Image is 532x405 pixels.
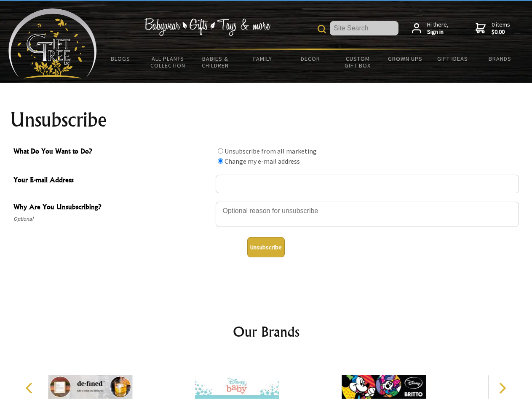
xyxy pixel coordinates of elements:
img: Babyware - Gifts - Toys and more... [8,8,97,78]
strong: Sign in [427,28,449,36]
a: All Plants Collection [144,50,192,74]
input: What Do You Want to Do? [218,148,223,154]
button: Previous [21,379,40,397]
input: What Do You Want to Do? [218,158,223,164]
h1: Unsubscribe [10,110,522,130]
span: Hi there, [427,21,449,36]
input: Your E-mail Address [216,175,519,193]
a: BLOGS [97,50,144,67]
a: Grown Ups [381,50,429,67]
span: Your E-mail Address [13,175,211,187]
img: Babywear - Gifts - Toys & more [144,18,270,36]
span: What Do You Want to Do? [13,146,211,158]
a: Babies & Children [192,50,239,74]
a: Brands [476,50,524,67]
strong: $0.00 [492,28,510,36]
label: Unsubscribe from all marketing [225,147,317,155]
span: Why Are You Unsubscribing? [13,202,211,214]
button: Next [493,379,511,397]
h2: Our Brands [17,321,516,342]
textarea: Why Are You Unsubscribing? [216,202,519,227]
label: Change my e-mail address [225,157,300,165]
span: Optional [13,214,211,224]
a: Hi there,Sign in [412,21,449,36]
span: 0 items [492,21,510,36]
a: Family [239,50,287,67]
button: Unsubscribe [247,237,285,257]
a: Gift Ideas [429,50,476,67]
a: 0 items$0.00 [476,21,510,36]
img: product search [318,25,326,33]
a: Custom Gift Box [334,50,382,74]
input: Site Search [330,21,398,35]
a: Decor [286,50,334,67]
